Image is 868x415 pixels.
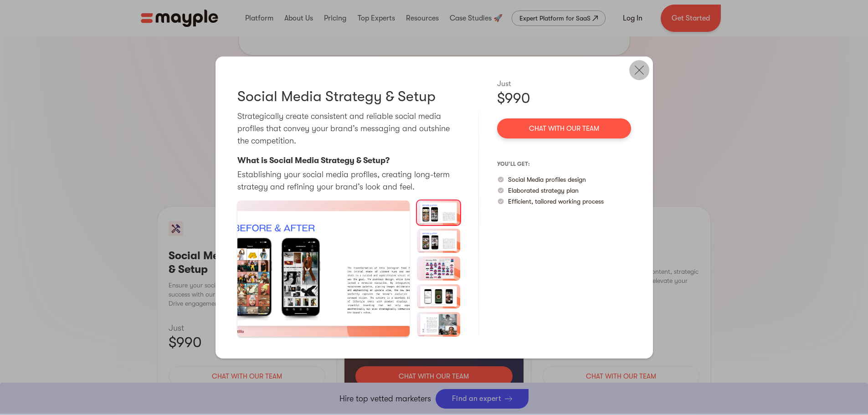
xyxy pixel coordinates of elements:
[237,169,460,193] p: Establishing your social media profiles, creating long-term strategy and refining your brand’s lo...
[237,200,410,336] a: open lightbox
[497,78,631,89] div: Just
[497,157,631,171] p: you’ll get:
[497,89,631,108] div: $990
[237,87,436,106] h3: Social Media Strategy & Setup
[508,175,586,184] p: Social Media profiles design
[508,186,579,195] p: Elaborated strategy plan
[508,197,604,206] p: Efficient, tailored working process
[237,154,390,167] p: What is Social Media Strategy & Setup?
[237,110,460,147] p: Strategically create consistent and reliable social media profiles that convey your brand’s messa...
[497,118,631,138] a: Chat with our team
